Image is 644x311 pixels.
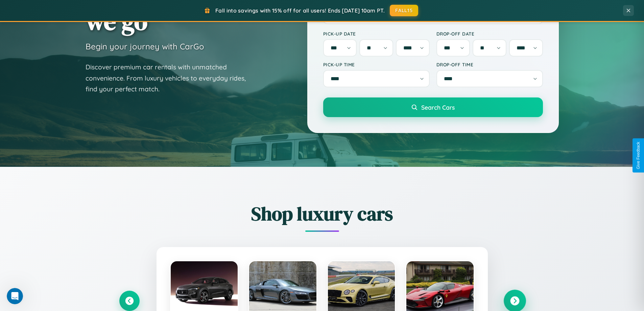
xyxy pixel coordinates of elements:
div: Give Feedback [636,142,641,169]
label: Drop-off Time [436,62,543,67]
label: Pick-up Date [323,31,430,37]
span: Search Cars [421,104,455,111]
span: Fall into savings with 15% off for all users! Ends [DATE] 10am PT. [215,7,385,14]
label: Drop-off Date [436,31,543,37]
button: Search Cars [323,97,543,117]
button: FALL15 [390,5,418,16]
h3: Begin your journey with CarGo [86,41,204,51]
p: Discover premium car rentals with unmatched convenience. From luxury vehicles to everyday rides, ... [86,62,255,95]
label: Pick-up Time [323,62,430,67]
iframe: Intercom live chat [7,288,23,304]
h2: Shop luxury cars [119,201,525,227]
